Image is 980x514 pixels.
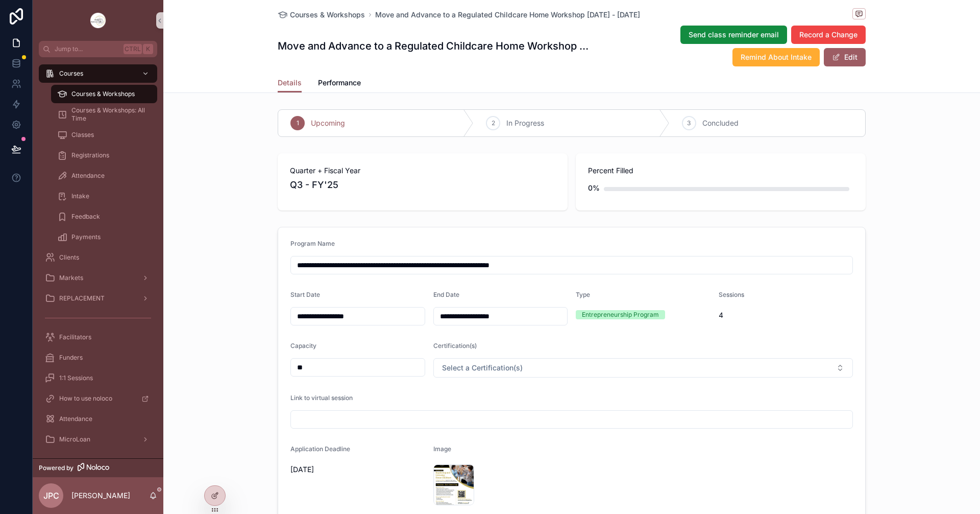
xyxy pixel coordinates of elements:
[278,10,365,20] a: Courses & Workshops
[278,78,302,88] span: Details
[680,26,787,44] button: Send class reminder email
[51,228,157,246] a: Payments
[33,57,163,458] div: scrollable content
[311,118,345,128] span: Upcoming
[297,119,299,127] span: 1
[433,358,853,378] button: Select Button
[43,489,59,502] span: JPC
[290,342,316,349] span: Capacity
[59,394,112,403] span: How to use noloco
[689,30,779,40] span: Send class reminder email
[39,389,157,408] a: How to use noloco
[71,131,94,139] span: Classes
[290,10,365,20] span: Courses & Workshops
[824,48,866,66] button: Edit
[90,12,106,29] img: App logo
[71,192,89,200] span: Intake
[278,74,302,93] a: Details
[290,394,353,402] span: Link to virtual session
[741,52,812,62] span: Remind About Intake
[290,464,425,475] span: [DATE]
[588,178,600,198] div: 0%
[375,10,640,20] a: Move and Advance to a Regulated Childcare Home Workshop [DATE] - [DATE]
[791,26,866,44] button: Record a Change
[59,415,92,423] span: Attendance
[290,240,335,247] span: Program Name
[71,490,130,501] p: [PERSON_NAME]
[71,233,101,241] span: Payments
[71,106,147,123] span: Courses & Workshops: All Time
[39,248,157,267] a: Clients
[576,291,590,298] span: Type
[39,41,157,57] button: Jump to...CtrlK
[71,172,105,180] span: Attendance
[59,435,90,443] span: MicroLoan
[59,69,83,78] span: Courses
[588,166,853,176] span: Percent Filled
[51,85,157,103] a: Courses & Workshops
[799,30,857,40] span: Record a Change
[59,274,83,282] span: Markets
[55,45,119,53] span: Jump to...
[290,445,350,453] span: Application Deadline
[39,369,157,387] a: 1:1 Sessions
[39,348,157,367] a: Funders
[71,90,135,98] span: Courses & Workshops
[59,354,83,362] span: Funders
[51,187,157,205] a: Intake
[51,105,157,124] a: Courses & Workshops: All Time
[719,310,853,320] span: 4
[59,253,79,262] span: Clients
[39,289,157,308] a: REPLACEMENT
[506,118,544,128] span: In Progress
[719,291,744,298] span: Sessions
[492,119,495,127] span: 2
[33,458,163,477] a: Powered by
[290,166,555,176] span: Quarter + Fiscal Year
[39,464,73,472] span: Powered by
[144,45,152,53] span: K
[278,39,590,53] h1: Move and Advance to a Regulated Childcare Home Workshop [DATE] - [DATE]
[290,291,320,298] span: Start Date
[59,294,105,302] span: REPLACEMENT
[59,333,91,341] span: Facilitators
[318,74,361,94] a: Performance
[702,118,739,128] span: Concluded
[39,430,157,449] a: MicroLoan
[124,44,142,54] span: Ctrl
[318,78,361,88] span: Performance
[59,374,93,382] span: 1:1 Sessions
[39,410,157,428] a: Attendance
[71,151,109,159] span: Registrations
[51,167,157,185] a: Attendance
[433,445,451,453] span: Image
[51,207,157,226] a: Feedback
[582,310,659,319] div: Entrepreneurship Program
[39,64,157,83] a: Courses
[51,126,157,144] a: Classes
[39,269,157,287] a: Markets
[290,178,555,192] span: Q3 - FY'25
[39,328,157,346] a: Facilitators
[433,342,477,349] span: Certification(s)
[51,146,157,165] a: Registrations
[442,363,523,373] span: Select a Certification(s)
[433,291,459,298] span: End Date
[732,48,820,66] button: Remind About Intake
[71,213,100,221] span: Feedback
[687,119,691,127] span: 3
